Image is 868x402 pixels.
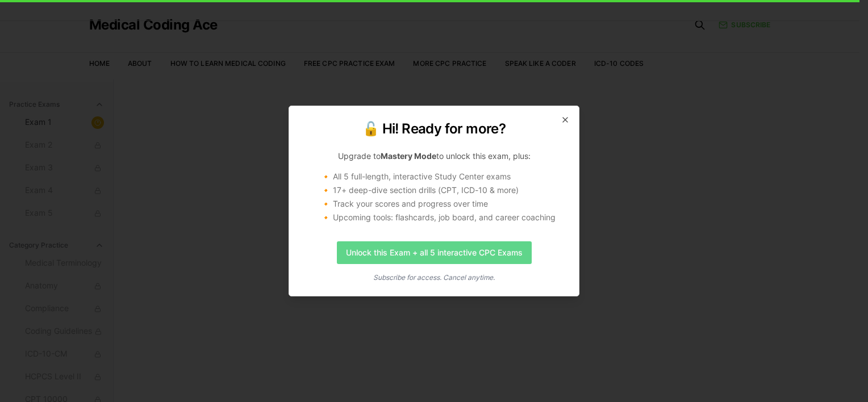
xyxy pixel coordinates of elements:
[321,171,565,182] li: 🔸 All 5 full-length, interactive Study Center exams
[321,212,565,223] li: 🔸 Upcoming tools: flashcards, job board, and career coaching
[321,185,565,196] li: 🔸 17+ deep-dive section drills (CPT, ICD-10 & more)
[337,241,532,264] a: Unlock this Exam + all 5 interactive CPC Exams
[321,198,565,210] li: 🔸 Track your scores and progress over time
[381,151,436,161] strong: Mastery Mode
[373,273,495,282] i: Subscribe for access. Cancel anytime.
[303,150,565,162] p: Upgrade to to unlock this exam, plus:
[303,120,565,138] h2: 🔓 Hi! Ready for more?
